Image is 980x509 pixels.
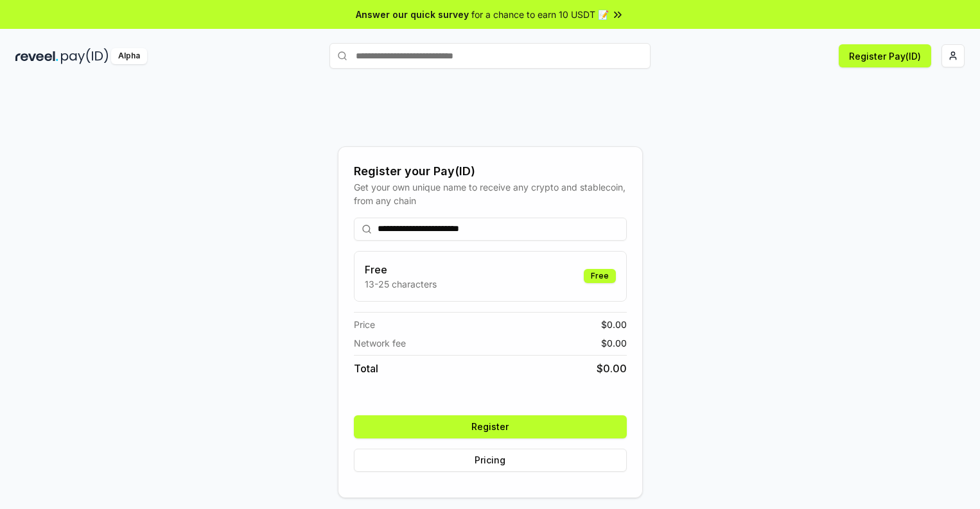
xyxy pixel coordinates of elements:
[601,336,627,350] span: $ 0.00
[354,361,378,376] span: Total
[471,8,609,21] span: for a chance to earn 10 USDT 📝
[354,180,627,207] div: Get your own unique name to receive any crypto and stablecoin, from any chain
[839,44,931,67] button: Register Pay(ID)
[111,48,147,64] div: Alpha
[365,262,437,277] h3: Free
[356,8,469,21] span: Answer our quick survey
[354,336,406,350] span: Network fee
[354,318,375,331] span: Price
[354,415,627,438] button: Register
[15,48,58,64] img: reveel_dark
[354,162,627,180] div: Register your Pay(ID)
[597,361,627,376] span: $ 0.00
[365,277,437,291] p: 13-25 characters
[601,318,627,331] span: $ 0.00
[61,48,109,64] img: pay_id
[354,449,627,472] button: Pricing
[584,269,616,283] div: Free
